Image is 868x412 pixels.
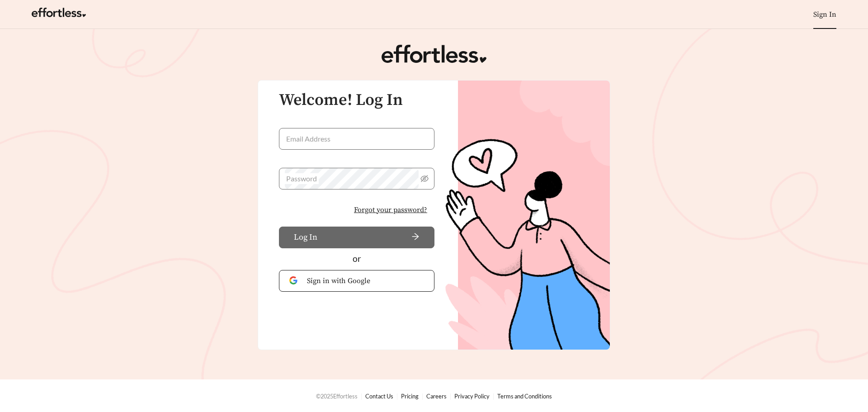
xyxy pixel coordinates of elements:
[279,91,434,109] h3: Welcome! Log In
[279,227,434,248] button: Log Inarrow-right
[454,393,490,400] a: Privacy Policy
[347,200,434,219] button: Forgot your password?
[420,175,429,183] span: eye-invisible
[497,393,552,400] a: Terms and Conditions
[279,270,434,292] button: Sign in with Google
[289,276,300,285] img: Google Authentication
[354,204,427,215] span: Forgot your password?
[426,393,447,400] a: Careers
[401,393,419,400] a: Pricing
[365,393,393,400] a: Contact Us
[307,275,424,286] span: Sign in with Google
[316,393,358,400] span: © 2025 Effortless
[813,10,836,19] a: Sign In
[279,252,434,265] div: or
